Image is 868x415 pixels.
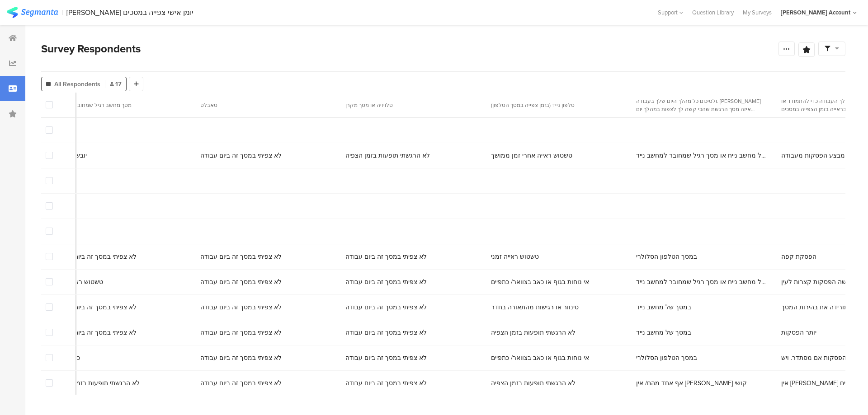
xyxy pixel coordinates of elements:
span: לא צפיתי במסך זה ביום עבודה [200,151,282,160]
span: לא צפיתי במסך זה ביום עבודה [345,328,427,337]
span: לא צפיתי במסך זה ביום עבודה [200,353,282,363]
span: סינוור או רגישות מהתאורה בחדר [491,303,579,312]
span: לא צפיתי במסך זה ביום עבודה [200,303,282,312]
span: Survey Respondents [41,41,141,57]
span: אי נוחות בגוף או כאב בצוואר/ כתפיים [491,277,589,287]
span: לא צפיתי במסך זה ביום עבודה [345,252,427,261]
span: לא צפיתי במסך זה ביום עבודה [55,252,137,261]
span: לא צפיתי במסך זה ביום עבודה [200,328,282,337]
span: לא צפיתי במסך זה ביום עבודה [345,378,427,388]
span: לא צפיתי במסך זה ביום עבודה [200,277,282,287]
span: מסך של מחשב נייח או מסך רגיל שמחובר למחשב נייד [636,277,770,287]
section: מסך מחשב רגיל שמחובר למחשב [55,101,185,109]
span: במסך הטלפון הסלולרי [636,252,697,261]
span: לא צפיתי במסך זה ביום עבודה [345,303,427,312]
span: יותר הפסקות [781,328,816,337]
div: [PERSON_NAME] יומן אישי צפייה במסכים [66,8,193,17]
span: טשטוש ראייה זמני [55,277,103,287]
img: segmanta logo [7,7,58,18]
div: Support [658,5,683,19]
span: לא הרגשתי תופעות בזמן הצפיה [55,378,140,388]
a: Question Library [688,8,738,17]
span: אף אחד מהם/ אין [PERSON_NAME] קושי [636,378,747,388]
span: לא צפיתי במסך זה ביום עבודה [55,328,137,337]
section: טלויזיה או מסך מקרן [345,101,475,109]
span: אי נוחות בגוף או כאב בצוואר/ כתפיים [491,353,589,363]
span: לא צפיתי במסך זה ביום עבודה [200,378,282,388]
section: טלפון נייד (בזמן צפייה במסך הטלפון) [491,101,621,109]
span: לא צפיתי במסך זה ביום עבודה [345,353,427,363]
span: במסך של מחשב נייד [636,328,691,337]
section: ולסיכום כל מהלך היום שלך בעבודה. [PERSON_NAME] איזה מסך הרגשת שהכי קשה לך לצפות במהלך יום העבודה ... [636,97,766,113]
span: לא צפיתי במסך זה ביום עבודה [55,303,137,312]
span: אין [PERSON_NAME] קשיים [781,378,856,388]
span: All Respondents [54,79,100,89]
section: טאבלט [200,101,330,109]
span: לא צפיתי במסך זה ביום עבודה [200,252,282,261]
span: במסך של מחשב נייד [636,303,691,312]
span: 17 [110,79,122,89]
span: לא הרגשתי תופעות בזמן הצפיה [491,378,576,388]
a: My Surveys [738,8,776,17]
span: טשטוש ראייה זמני [491,252,539,261]
div: | [61,7,63,18]
span: לא צפיתי במסך זה ביום עבודה [345,277,427,287]
span: לא הרגשתי תופעות בזמן הצפיה [345,151,430,160]
span: לא הרגשתי תופעות בזמן הצפיה [491,328,576,337]
span: הפסקת קפה [781,252,816,261]
span: במסך הטלפון הסלולרי [636,353,697,363]
span: טשטוש ראייה אחרי זמן ממושך [491,151,572,160]
div: [PERSON_NAME] Account [781,8,850,17]
span: מסך של מחשב נייח או מסך רגיל שמחובר למחשב נייד [636,151,770,160]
